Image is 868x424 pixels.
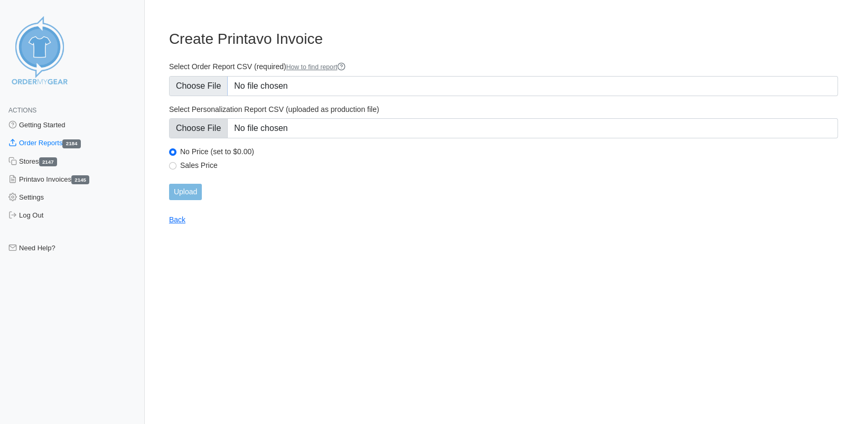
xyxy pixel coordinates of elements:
label: Select Personalization Report CSV (uploaded as production file) [169,105,838,114]
h3: Create Printavo Invoice [169,30,838,48]
label: No Price (set to $0.00) [180,147,838,156]
span: 2145 [71,175,89,184]
span: Actions [8,107,36,114]
input: Upload [169,184,202,200]
label: Select Order Report CSV (required) [169,62,838,72]
span: 2184 [62,139,80,148]
span: 2147 [39,157,57,166]
a: How to find report [286,63,346,71]
a: Back [169,215,185,224]
label: Sales Price [180,161,838,170]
